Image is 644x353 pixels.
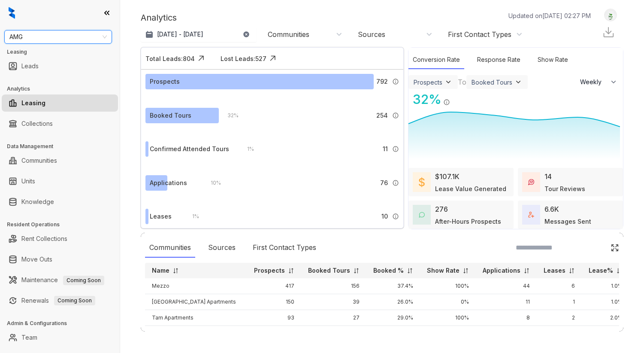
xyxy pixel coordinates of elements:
[21,152,57,169] a: Communities
[21,58,39,75] a: Leads
[435,204,448,214] div: 276
[7,85,120,93] h3: Analytics
[301,310,366,326] td: 27
[247,294,301,310] td: 150
[544,217,591,226] div: Messages Sent
[383,144,388,154] span: 11
[582,294,629,310] td: 1.0%
[184,212,199,221] div: 1 %
[392,213,399,220] img: Info
[407,268,413,274] img: sorting
[268,30,309,39] div: Communities
[419,177,425,187] img: LeaseValue
[21,329,37,346] a: Team
[366,294,420,310] td: 26.0%
[366,326,420,342] td: 24.5%
[145,278,247,294] td: Mezzo
[427,266,460,275] p: Show Rate
[366,310,420,326] td: 29.0%
[21,230,67,247] a: Rent Collections
[611,243,619,252] img: Click Icon
[476,278,537,294] td: 44
[145,238,195,258] div: Communities
[2,251,118,268] li: Move Outs
[21,292,95,309] a: RenewalsComing Soon
[21,251,52,268] a: Move Outs
[2,329,118,346] li: Team
[150,212,172,221] div: Leases
[9,7,15,19] img: logo
[157,30,203,39] p: [DATE] - [DATE]
[21,115,53,132] a: Collections
[2,115,118,132] li: Collections
[448,30,511,39] div: First Contact Types
[2,271,118,289] li: Maintenance
[392,146,399,152] img: Info
[202,178,221,188] div: 10 %
[2,193,118,210] li: Knowledge
[435,184,506,193] div: Lease Value Generated
[247,310,301,326] td: 93
[575,74,623,90] button: Weekly
[221,54,266,63] div: Lost Leads: 527
[582,326,629,342] td: 0%
[420,278,476,294] td: 100%
[145,310,247,326] td: Tam Apartments
[544,204,559,214] div: 6.6K
[195,52,208,65] img: Click Icon
[150,178,187,188] div: Applications
[537,310,582,326] td: 2
[9,30,107,43] span: AMG
[528,212,534,218] img: TotalFum
[473,51,525,69] div: Response Rate
[380,178,388,188] span: 76
[537,278,582,294] td: 6
[141,11,177,24] p: Analytics
[602,26,615,39] img: Download
[544,171,552,182] div: 14
[605,11,617,20] img: UserAvatar
[476,310,537,326] td: 8
[508,11,591,20] p: Updated on [DATE] 02:27 PM
[254,266,285,275] p: Prospects
[435,171,460,182] div: $107.1K
[544,266,565,275] p: Leases
[616,268,623,274] img: sorting
[2,292,118,309] li: Renewals
[392,112,399,119] img: Info
[150,111,191,120] div: Booked Tours
[247,278,301,294] td: 417
[152,266,169,275] p: Name
[376,111,388,120] span: 254
[443,99,450,106] img: Info
[568,268,575,274] img: sorting
[533,51,572,69] div: Show Rate
[450,91,463,104] img: Click Icon
[463,268,469,274] img: sorting
[476,326,537,342] td: 2
[172,268,179,274] img: sorting
[472,79,512,86] div: Booked Tours
[63,276,104,285] span: Coming Soon
[2,58,118,75] li: Leads
[419,212,425,218] img: AfterHoursConversations
[2,152,118,169] li: Communities
[266,52,279,65] img: Click Icon
[381,212,388,221] span: 10
[288,268,294,274] img: sorting
[414,79,442,86] div: Prospects
[2,230,118,247] li: Rent Collections
[248,238,320,258] div: First Contact Types
[593,244,600,251] img: SearchIcon
[219,111,239,120] div: 32 %
[21,173,35,190] a: Units
[537,326,582,342] td: 0
[150,77,180,86] div: Prospects
[589,266,613,275] p: Lease%
[239,144,254,154] div: 1 %
[141,27,257,42] button: [DATE] - [DATE]
[366,278,420,294] td: 37.4%
[582,310,629,326] td: 2.0%
[420,326,476,342] td: 0%
[247,326,301,342] td: 49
